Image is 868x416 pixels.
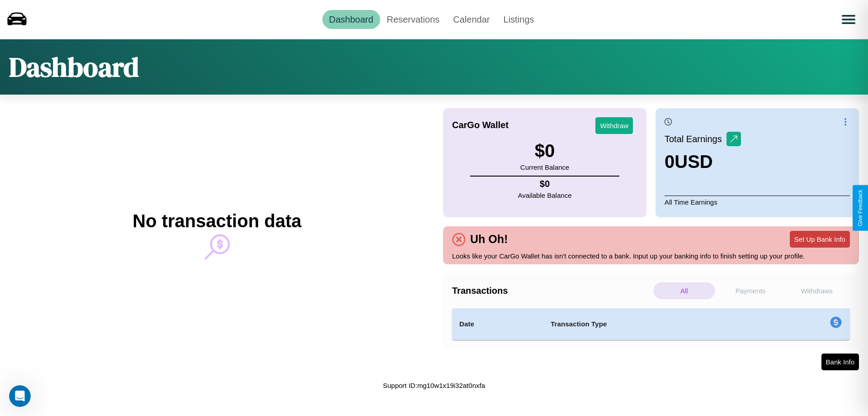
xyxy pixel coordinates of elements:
[520,141,569,161] h3: $ 0
[496,10,541,29] a: Listings
[653,282,715,299] p: All
[821,354,859,370] button: Bank Info
[857,190,863,226] div: Give Feedback
[452,120,509,130] h4: CarGo Wallet
[466,233,512,246] h4: Uh Oh!
[9,48,139,86] h1: Dashboard
[595,117,633,134] button: Withdraw
[520,161,569,173] p: Current Balance
[446,10,496,29] a: Calendar
[322,10,380,29] a: Dashboard
[836,7,861,32] button: Open menu
[551,319,756,330] h4: Transaction Type
[665,131,726,147] p: Total Earnings
[786,282,848,299] p: Withdraws
[518,179,572,189] h4: $ 0
[383,379,485,392] p: Support ID: mg10w1x19i32at0nxfa
[380,10,447,29] a: Reservations
[452,250,850,262] p: Looks like your CarGo Wallet has isn't connected to a bank. Input up your banking info to finish ...
[665,152,741,172] h3: 0 USD
[132,211,301,231] h2: No transaction data
[9,385,31,407] iframe: Intercom live chat
[518,189,572,201] p: Available Balance
[452,308,850,340] table: simple table
[790,231,850,248] button: Set Up Bank Info
[665,196,850,208] p: All Time Earnings
[452,286,651,296] h4: Transactions
[459,319,536,330] h4: Date
[720,282,782,299] p: Payments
